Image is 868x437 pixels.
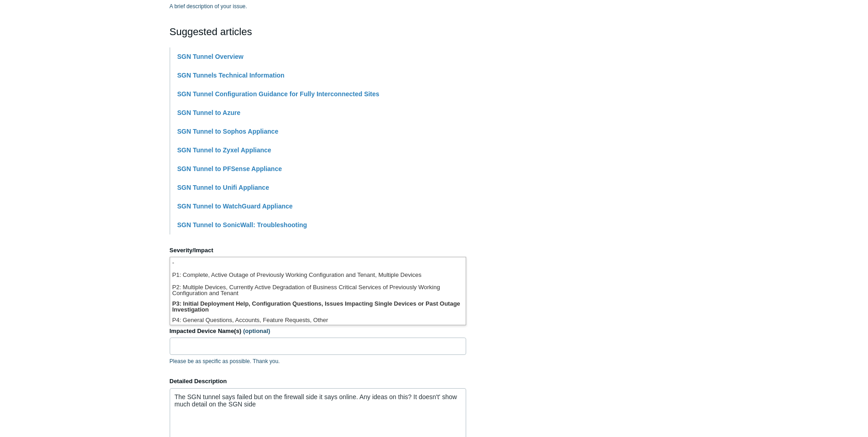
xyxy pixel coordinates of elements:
[170,357,466,365] p: Please be as specific as possible. Thank you.
[177,203,293,210] a: SGN Tunnel to WatchGuard Appliance
[177,221,307,229] a: SGN Tunnel to SonicWall: Troubleshooting
[170,282,466,298] li: P2: Multiple Devices, Currently Active Degradation of Business Critical Services of Previously Wo...
[177,165,282,172] a: SGN Tunnel to PFSense Appliance
[177,72,285,79] a: SGN Tunnels Technical Information
[170,377,466,386] label: Detailed Description
[177,146,271,154] a: SGN Tunnel to Zyxel Appliance
[170,2,466,10] p: A brief description of your issue.
[177,184,269,191] a: SGN Tunnel to Unifi Appliance
[170,315,466,327] li: P4: General Questions, Accounts, Feature Requests, Other
[177,90,379,98] a: SGN Tunnel Configuration Guidance for Fully Interconnected Sites
[177,53,244,60] a: SGN Tunnel Overview
[170,246,466,255] label: Severity/Impact
[170,257,466,270] li: -
[170,298,466,315] li: P3: Initial Deployment Help, Configuration Questions, Issues Impacting Single Devices or Past Out...
[170,327,466,336] label: Impacted Device Name(s)
[243,328,270,334] span: (optional)
[177,109,240,116] a: SGN Tunnel to Azure
[170,270,466,282] li: P1: Complete, Active Outage of Previously Working Configuration and Tenant, Multiple Devices
[177,128,279,135] a: SGN Tunnel to Sophos Appliance
[170,24,466,39] h2: Suggested articles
